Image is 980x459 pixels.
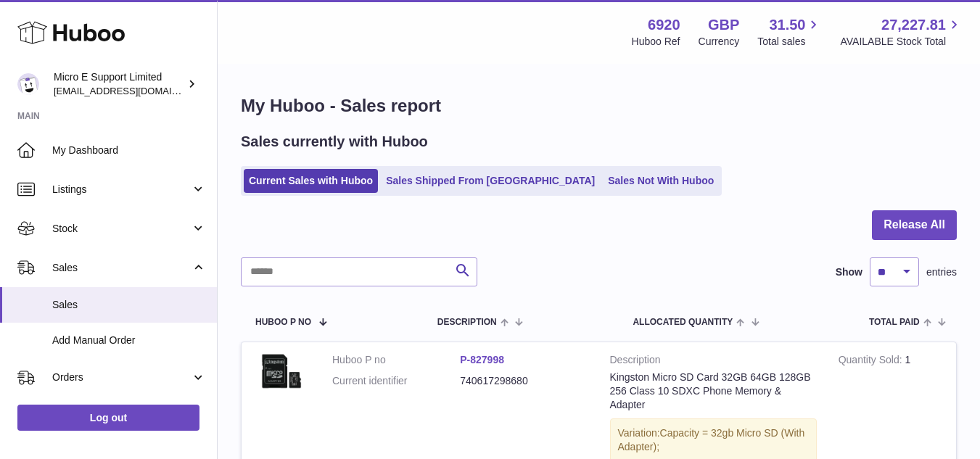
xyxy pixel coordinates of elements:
[252,353,310,389] img: $_57.JPG
[757,35,822,49] span: Total sales
[610,353,817,371] strong: Description
[255,318,311,327] span: Huboo P no
[17,73,39,95] img: contact@micropcsupport.com
[332,353,460,367] dt: Huboo P no
[926,265,957,279] span: entries
[840,15,963,49] a: 27,227.81 AVAILABLE Stock Total
[840,35,963,49] span: AVAILABLE Stock Total
[836,265,862,279] label: Show
[52,371,191,384] span: Orders
[381,169,600,193] a: Sales Shipped From [GEOGRAPHIC_DATA]
[52,261,191,275] span: Sales
[52,298,206,312] span: Sales
[603,169,719,193] a: Sales Not With Huboo
[332,374,460,388] dt: Current identifier
[632,35,680,49] div: Huboo Ref
[244,169,378,193] a: Current Sales with Huboo
[869,318,920,327] span: Total paid
[54,85,213,96] span: [EMAIL_ADDRESS][DOMAIN_NAME]
[633,318,733,327] span: ALLOCATED Quantity
[17,405,199,431] a: Log out
[52,222,191,236] span: Stock
[872,210,957,240] button: Release All
[437,318,497,327] span: Description
[881,15,946,35] span: 27,227.81
[460,354,504,365] a: P-827998
[54,70,184,98] div: Micro E Support Limited
[708,15,739,35] strong: GBP
[769,15,805,35] span: 31.50
[241,132,428,152] h2: Sales currently with Huboo
[699,35,740,49] div: Currency
[610,371,817,412] div: Kingston Micro SD Card 32GB 64GB 128GB 256 Class 10 SDXC Phone Memory & Adapter
[618,427,805,452] span: Capacity = 32gb Micro SD (With Adapter);
[839,354,905,369] strong: Quantity Sold
[52,334,206,347] span: Add Manual Order
[757,15,822,49] a: 31.50 Total sales
[648,15,680,35] strong: 6920
[52,144,206,157] span: My Dashboard
[52,183,191,197] span: Listings
[460,374,588,388] dd: 740617298680
[241,94,957,117] h1: My Huboo - Sales report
